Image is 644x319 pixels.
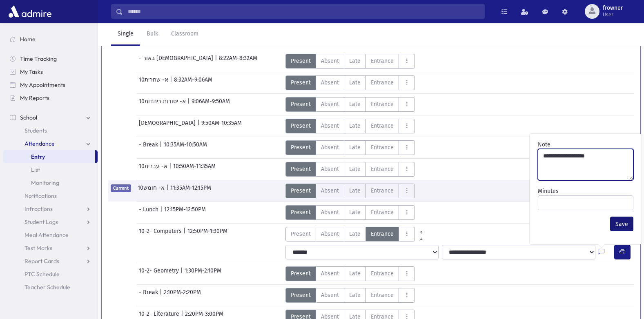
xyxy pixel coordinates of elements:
[321,269,339,278] span: Absent
[3,268,98,281] a: PTC Schedule
[291,269,311,278] span: Present
[321,78,339,87] span: Absent
[3,137,98,150] a: Attendance
[160,288,164,303] span: |
[7,3,53,20] img: AdmirePro
[3,124,98,137] a: Students
[321,122,339,130] span: Absent
[285,75,415,90] div: AttTypes
[610,217,633,231] button: Save
[174,75,212,90] span: 8:32AM-9:06AM
[3,228,98,241] a: Meal Attendance
[3,52,98,65] a: Time Tracking
[321,186,339,195] span: Absent
[20,81,65,89] span: My Appointments
[3,176,98,189] a: Monitoring
[25,244,52,252] span: Test Marks
[25,270,60,278] span: PTC Schedule
[3,111,98,124] a: School
[349,122,361,130] span: Late
[139,205,160,220] span: - Lunch
[25,140,55,147] span: Attendance
[285,54,415,69] div: AttTypes
[140,23,165,46] a: Bulk
[538,187,559,195] label: Minutes
[371,165,394,173] span: Entrance
[371,291,394,299] span: Entrance
[139,140,160,155] span: - Break
[321,165,339,173] span: Absent
[349,78,361,87] span: Late
[139,162,169,177] span: 10א- עברית
[139,75,170,90] span: 10א- שחרית
[3,281,98,294] a: Teacher Schedule
[371,78,394,87] span: Entrance
[538,140,550,149] label: Note
[166,184,170,198] span: |
[321,143,339,152] span: Absent
[349,100,361,109] span: Late
[187,97,192,112] span: |
[183,227,187,241] span: |
[164,288,201,303] span: 2:10PM-2:20PM
[371,230,394,238] span: Entrance
[291,57,311,65] span: Present
[285,97,415,112] div: AttTypes
[291,291,311,299] span: Present
[20,55,57,62] span: Time Tracking
[20,35,36,43] span: Home
[25,231,69,239] span: Meal Attendance
[349,269,361,278] span: Late
[291,78,311,87] span: Present
[285,227,428,241] div: AttTypes
[31,153,45,160] span: Entry
[3,215,98,228] a: Student Logs
[3,65,98,78] a: My Tasks
[139,266,180,281] span: 10-2- Geometry
[25,205,53,213] span: Infractions
[25,284,70,291] span: Teacher Schedule
[291,230,311,238] span: Present
[321,57,339,65] span: Absent
[201,119,242,133] span: 9:50AM-10:35AM
[139,288,160,303] span: - Break
[20,68,43,75] span: My Tasks
[215,54,219,69] span: |
[165,23,205,46] a: Classroom
[349,208,361,217] span: Late
[164,140,207,155] span: 10:35AM-10:50AM
[285,119,415,133] div: AttTypes
[3,33,98,46] a: Home
[173,162,216,177] span: 10:50AM-11:35AM
[25,192,57,199] span: Notifications
[111,184,131,192] span: Current
[291,143,311,152] span: Present
[138,184,166,198] span: 10א- חומש
[291,122,311,130] span: Present
[285,184,415,198] div: AttTypes
[180,266,185,281] span: |
[31,179,59,186] span: Monitoring
[136,40,179,47] i: [DATE] Sessions:
[169,162,173,177] span: |
[285,162,415,177] div: AttTypes
[285,205,415,220] div: AttTypes
[321,230,339,238] span: Absent
[3,150,95,163] a: Entry
[31,166,40,173] span: List
[371,122,394,130] span: Entrance
[185,266,221,281] span: 1:30PM-2:10PM
[321,291,339,299] span: Absent
[192,97,230,112] span: 9:06AM-9:50AM
[3,241,98,255] a: Test Marks
[139,227,183,241] span: 10-2- Computers
[371,100,394,109] span: Entrance
[415,227,428,233] a: All Prior
[603,11,623,18] span: User
[603,5,623,11] span: frowner
[20,94,49,102] span: My Reports
[3,163,98,176] a: List
[123,4,484,19] input: Search
[3,255,98,268] a: Report Cards
[349,143,361,152] span: Late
